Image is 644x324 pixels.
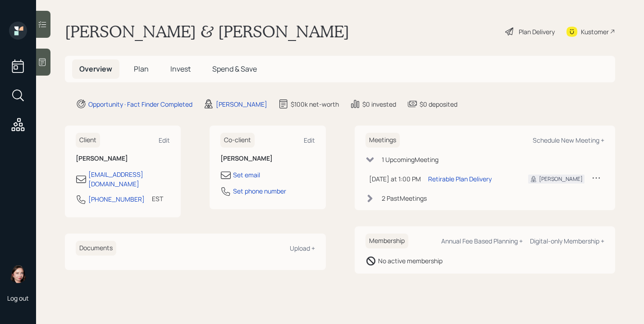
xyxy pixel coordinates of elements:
h6: Client [76,133,100,148]
h6: [PERSON_NAME] [76,155,170,162]
div: $0 deposited [420,99,457,109]
div: [PHONE_NUMBER] [88,194,145,204]
h6: Meetings [365,133,400,148]
h6: Co-client [220,133,255,148]
div: No active membership [378,256,443,265]
div: Plan Delivery [519,27,555,36]
div: [DATE] at 1:00 PM [369,174,421,184]
span: Invest [170,64,191,74]
h6: Membership [365,234,408,248]
div: Opportunity · Fact Finder Completed [88,99,192,109]
div: Schedule New Meeting + [533,136,604,144]
div: Edit [159,136,170,144]
div: [PERSON_NAME] [539,175,583,183]
div: $100k net-worth [291,99,339,109]
div: Retirable Plan Delivery [428,174,492,184]
div: Digital-only Membership + [530,237,604,245]
div: [EMAIL_ADDRESS][DOMAIN_NAME] [88,170,170,189]
div: EST [152,194,163,203]
h1: [PERSON_NAME] & [PERSON_NAME] [65,22,349,41]
span: Plan [134,64,149,74]
div: Log out [7,294,29,302]
div: 1 Upcoming Meeting [382,155,438,164]
div: Annual Fee Based Planning + [441,237,523,245]
h6: Documents [76,241,116,256]
div: Upload + [290,244,315,252]
div: Edit [304,136,315,144]
div: Set phone number [233,186,286,196]
span: Overview [79,64,112,74]
div: Kustomer [581,27,609,36]
div: Set email [233,170,260,180]
div: [PERSON_NAME] [216,99,267,109]
div: $0 invested [362,99,396,109]
h6: [PERSON_NAME] [220,155,315,162]
div: 2 Past Meeting s [382,193,427,203]
span: Spend & Save [212,64,257,74]
img: aleksandra-headshot.png [9,265,27,283]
